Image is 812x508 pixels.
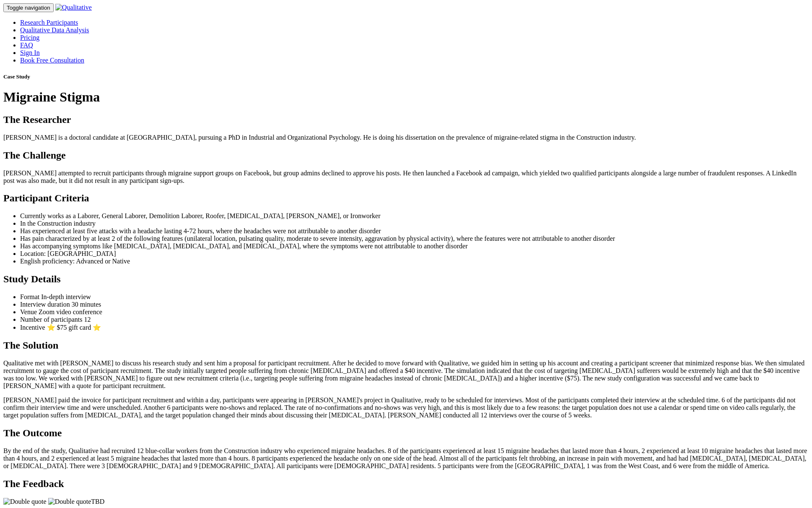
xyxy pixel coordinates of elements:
[3,193,809,204] h2: Participant Criteria
[47,324,101,331] span: ⭐ $75 gift card ⭐
[20,42,33,49] a: FAQ
[48,498,91,505] img: Double quote
[20,293,39,300] span: Format
[20,34,39,41] a: Pricing
[3,169,809,185] p: [PERSON_NAME] attempted to recruit participants through migraine support groups on Facebook, but ...
[3,3,54,12] button: Toggle navigation
[3,114,809,125] h2: The Researcher
[20,26,89,34] a: Qualitative Data Analysis
[3,498,809,505] p: TBD
[20,324,45,331] span: Incentive
[20,301,70,308] span: Interview duration
[72,301,101,308] span: 30 minutes
[84,316,91,323] span: 12
[20,316,82,323] span: Number of participants
[3,150,809,161] h2: The Challenge
[3,274,809,285] h2: Study Details
[20,308,37,315] span: Venue
[20,258,809,265] li: English proficiency: Advanced or Native
[20,242,809,250] li: Has accompanying symptoms like [MEDICAL_DATA], [MEDICAL_DATA], and [MEDICAL_DATA], where the symp...
[3,478,809,490] h2: The Feedback
[20,227,809,235] li: Has experienced at least five attacks with a headache lasting 4-72 hours, where the headaches wer...
[55,4,92,11] img: Qualitative
[3,396,809,419] p: [PERSON_NAME] paid the invoice for participant recruitment and within a day, participants were ap...
[41,293,91,300] span: In-depth interview
[20,49,40,56] a: Sign In
[20,19,78,26] a: Research Participants
[20,235,809,242] li: Has pain characterized by at least 2 of the following features (unilateral location, pulsating qu...
[20,212,809,220] li: Currently works as a Laborer, General Laborer, Demolition Laborer, Roofer, [MEDICAL_DATA], [PERSO...
[3,447,809,470] p: By the end of the study, Qualitative had recruited 12 blue-collar workers from the Construction i...
[3,73,809,80] h5: Case Study
[20,220,809,227] li: In the Construction industry
[3,427,809,439] h2: The Outcome
[39,308,102,315] span: Zoom video conference
[3,134,809,141] p: [PERSON_NAME] is a doctoral candidate at [GEOGRAPHIC_DATA], pursuing a PhD in Industrial and Orga...
[3,360,809,390] p: Qualitative met with [PERSON_NAME] to discuss his research study and sent him a proposal for part...
[3,89,809,105] h1: Migraine Stigma
[20,57,84,64] a: Book Free Consultation
[20,250,809,258] li: Location: [GEOGRAPHIC_DATA]
[3,340,809,351] h2: The Solution
[7,5,50,11] span: Toggle navigation
[3,498,47,505] img: Double quote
